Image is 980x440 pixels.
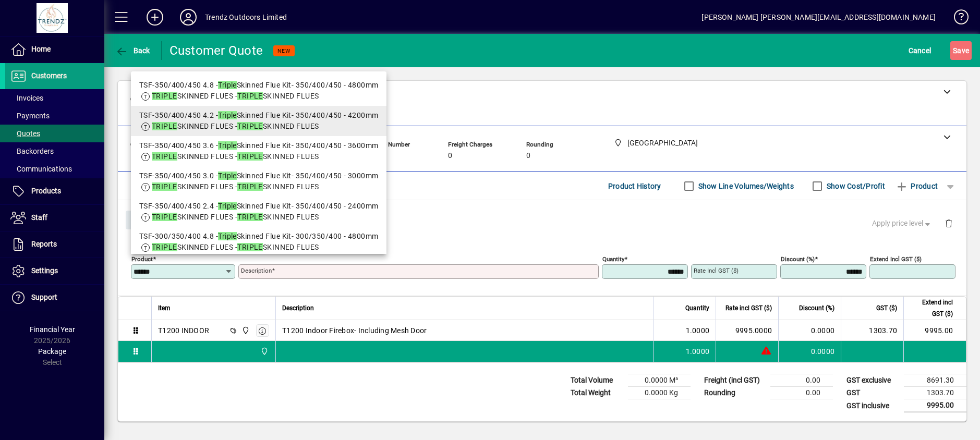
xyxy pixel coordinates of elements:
[237,213,263,221] em: TRIPLE
[628,387,691,399] td: 0.0000 Kg
[685,302,709,314] span: Quantity
[131,136,386,166] mat-option: TSF-350/400/450 3.6 - Triple Skinned Flue Kit- 350/400/450 - 3600mm
[152,182,319,191] span: SKINNED FLUES - SKINNED FLUES
[699,387,770,399] td: Rounding
[953,42,969,59] span: ave
[5,231,104,258] a: Reports
[123,215,164,224] app-page-header-button: Close
[686,346,710,357] span: 1.0000
[115,46,150,55] span: Back
[841,320,903,341] td: 1303.70
[237,92,263,100] em: TRIPLE
[131,227,386,257] mat-option: TSF-300/350/400 4.8 - Triple Skinned Flue Kit- 300/350/400 - 4800mm
[841,399,904,412] td: GST inclusive
[218,111,237,119] em: Triple
[237,122,263,130] em: TRIPLE
[237,152,263,161] em: TRIPLE
[876,302,897,314] span: GST ($)
[218,232,237,240] em: Triple
[841,387,904,399] td: GST
[5,258,104,284] a: Settings
[5,142,104,160] a: Backorders
[239,325,251,336] span: New Plymouth
[158,325,209,336] div: T1200 INDOOR
[218,141,237,150] em: Triple
[5,125,104,142] a: Quotes
[131,166,386,197] mat-option: TSF-350/400/450 3.0 - Triple Skinned Flue Kit- 350/400/450 - 3000mm
[10,147,54,155] span: Backorders
[841,374,904,387] td: GST exclusive
[131,76,386,106] mat-option: TSF-350/400/450 4.8 - Triple Skinned Flue Kit- 350/400/450 - 4800mm
[152,243,177,251] em: TRIPLE
[722,325,772,336] div: 9995.0000
[910,297,953,320] span: Extend incl GST ($)
[104,41,162,60] app-page-header-button: Back
[237,182,263,191] em: TRIPLE
[870,255,922,263] mat-label: Extend incl GST ($)
[725,302,772,314] span: Rate incl GST ($)
[909,42,931,59] span: Cancel
[694,267,739,274] mat-label: Rate incl GST ($)
[31,45,51,53] span: Home
[778,320,841,341] td: 0.0000
[152,122,319,130] span: SKINNED FLUES - SKINNED FLUES
[152,92,177,100] em: TRIPLE
[172,8,205,27] button: Profile
[282,302,314,314] span: Description
[5,107,104,125] a: Payments
[38,347,66,356] span: Package
[139,110,378,121] div: TSF-350/400/450 4.2 - Skinned Flue Kit- 350/400/450 - 4200mm
[781,255,815,263] mat-label: Discount (%)
[30,325,75,334] span: Financial Year
[904,374,966,387] td: 8691.30
[10,112,50,120] span: Payments
[5,205,104,231] a: Staff
[158,302,171,314] span: Item
[5,89,104,107] a: Invoices
[31,266,58,275] span: Settings
[218,172,237,180] em: Triple
[152,152,177,161] em: TRIPLE
[218,81,237,89] em: Triple
[10,94,43,102] span: Invoices
[825,181,885,191] label: Show Cost/Profit
[608,178,661,194] span: Product History
[277,47,291,54] span: NEW
[31,187,61,195] span: Products
[139,170,378,181] div: TSF-350/400/450 3.0 - Skinned Flue Kit- 350/400/450 - 3000mm
[131,197,386,227] mat-option: TSF-350/400/450 2.4 - Triple Skinned Flue Kit- 350/400/450 - 2400mm
[258,346,270,357] span: New Plymouth
[152,182,177,191] em: TRIPLE
[565,374,628,387] td: Total Volume
[139,201,378,212] div: TSF-350/400/450 2.4 - Skinned Flue Kit- 350/400/450 - 2400mm
[241,267,272,274] mat-label: Description
[138,8,172,27] button: Add
[5,160,104,178] a: Communications
[170,42,263,59] div: Customer Quote
[799,302,834,314] span: Discount (%)
[152,213,319,221] span: SKINNED FLUES - SKINNED FLUES
[5,36,104,63] a: Home
[770,387,833,399] td: 0.00
[31,71,67,80] span: Customers
[126,211,161,229] button: Close
[526,152,530,160] span: 0
[130,106,278,114] span: 12753 - Suckling [PERSON_NAME] Associates
[628,374,691,387] td: 0.0000 M³
[448,152,452,160] span: 0
[904,387,966,399] td: 1303.70
[130,152,152,160] span: [DATE]
[152,122,177,130] em: TRIPLE
[131,106,386,136] mat-option: TSF-350/400/450 4.2 - Triple Skinned Flue Kit- 350/400/450 - 4200mm
[31,240,57,248] span: Reports
[686,325,710,336] span: 1.0000
[904,399,966,412] td: 9995.00
[696,181,794,191] label: Show Line Volumes/Weights
[10,165,72,173] span: Communications
[130,212,157,229] span: Close
[770,374,833,387] td: 0.00
[936,211,961,236] button: Delete
[868,214,937,233] button: Apply price level
[139,140,378,151] div: TSF-350/400/450 3.6 - Skinned Flue Kit- 350/400/450 - 3600mm
[778,341,841,362] td: 0.0000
